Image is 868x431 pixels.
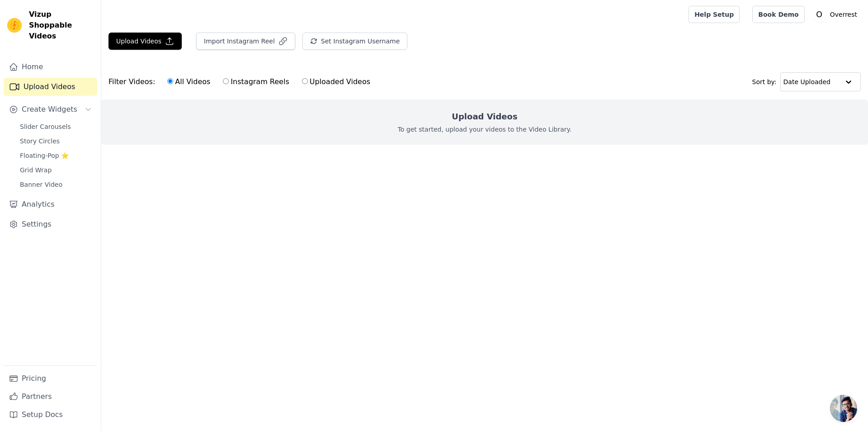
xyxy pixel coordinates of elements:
h2: Upload Videos [452,110,517,123]
text: O [816,10,822,19]
a: Partners [4,388,97,406]
p: To get started, upload your videos to the Video Library. [398,125,572,134]
a: Slider Carousels [14,120,97,133]
a: Pricing [4,369,97,388]
input: All Videos [167,78,173,84]
a: Setup Docs [4,406,97,424]
button: Create Widgets [4,100,97,118]
label: Uploaded Videos [302,76,371,88]
span: Grid Wrap [20,166,52,175]
div: Sort by: [752,72,861,91]
a: Home [4,58,97,76]
a: Story Circles [14,135,97,147]
a: Grid Wrap [14,164,97,176]
a: Banner Video [14,178,97,191]
span: Slider Carousels [20,122,71,131]
a: Analytics [4,195,97,213]
label: All Videos [167,76,211,88]
button: Import Instagram Reel [196,33,295,50]
a: Open chat [830,395,857,422]
span: Create Widgets [22,104,77,115]
p: Overrest [826,6,861,23]
input: Instagram Reels [223,78,229,84]
a: Floating-Pop ⭐ [14,149,97,162]
button: Set Instagram Username [302,33,407,50]
span: Banner Video [20,180,62,189]
a: Help Setup [689,6,740,23]
label: Instagram Reels [222,76,289,88]
img: Vizup [7,18,22,33]
span: Floating-Pop ⭐ [20,151,69,160]
span: Story Circles [20,137,60,146]
button: Upload Videos [108,33,182,50]
a: Book Demo [752,6,804,23]
button: O Overrest [812,6,861,23]
input: Uploaded Videos [302,78,308,84]
a: Settings [4,215,97,233]
span: Vizup Shoppable Videos [29,9,94,42]
a: Upload Videos [4,78,97,96]
div: Filter Videos: [108,71,375,92]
